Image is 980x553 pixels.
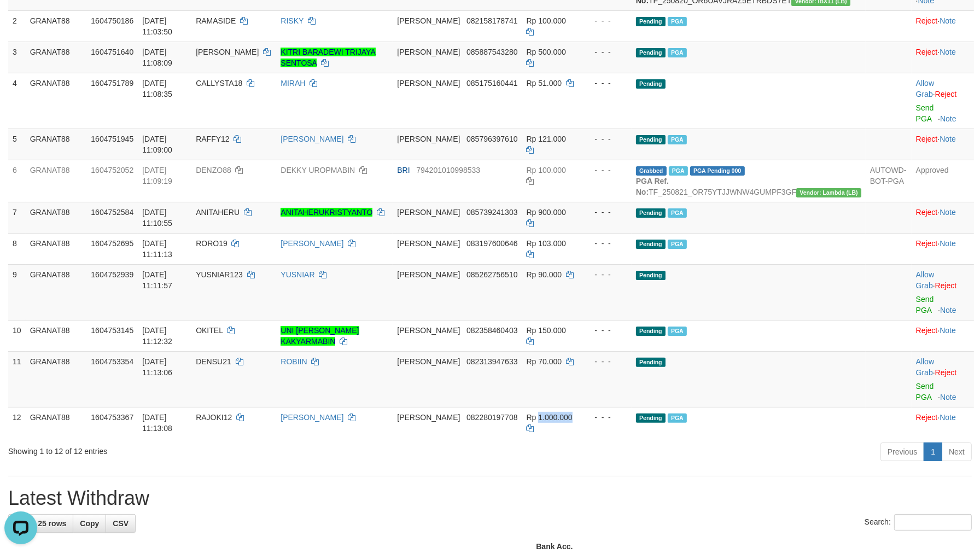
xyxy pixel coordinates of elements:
div: - - - [586,133,627,144]
span: Marked by bgndedek [668,48,687,57]
td: 6 [8,160,26,202]
a: Send PGA [916,382,934,401]
td: · [912,264,974,320]
label: Search: [865,514,972,531]
td: GRANAT88 [26,264,87,320]
span: [DATE] 11:09:19 [142,166,172,185]
td: GRANAT88 [26,202,87,233]
td: · [912,42,974,73]
td: 8 [8,233,26,264]
div: - - - [586,78,627,89]
span: Marked by bgndedek [668,240,687,249]
span: Copy 085739241303 to clipboard [466,208,517,217]
span: OKITEL [196,326,223,335]
div: Showing 1 to 12 of 12 entries [8,441,400,457]
a: Note [940,239,956,248]
a: Allow Grab [916,79,934,98]
a: Allow Grab [916,270,934,290]
a: Note [940,326,956,335]
span: Pending [636,17,666,26]
td: 7 [8,202,26,233]
a: ROBIIN [281,357,307,366]
div: - - - [586,46,627,57]
span: Copy 794201010998533 to clipboard [416,166,480,174]
span: 1604753145 [91,326,133,335]
span: RORO19 [196,239,227,248]
a: Reject [916,135,938,143]
span: [PERSON_NAME] [397,79,460,88]
b: PGA Ref. No: [636,177,669,196]
a: Note [940,135,956,143]
span: RAMASIDE [196,16,236,25]
span: Copy 085175160441 to clipboard [466,79,517,88]
a: RISKY [281,16,304,25]
span: [DATE] 11:13:08 [142,413,172,433]
span: 1604751640 [91,48,133,56]
span: [DATE] 11:08:09 [142,48,172,67]
span: Marked by bgndedek [668,208,687,218]
a: Reject [916,239,938,248]
span: Rp 51.000 [527,79,562,88]
td: 11 [8,351,26,407]
span: Pending [636,135,666,144]
span: 1604752584 [91,208,133,217]
span: · [916,270,935,290]
a: Reject [916,16,938,25]
div: - - - [586,325,627,336]
span: · [916,79,935,98]
a: 1 [924,443,942,461]
td: · [912,320,974,351]
span: ANITAHERU [196,208,240,217]
a: Next [942,443,972,461]
div: - - - [586,207,627,218]
span: 1604752695 [91,239,133,248]
td: GRANAT88 [26,42,87,73]
span: Rp 500.000 [527,48,566,56]
td: GRANAT88 [26,10,87,42]
td: 4 [8,73,26,129]
a: Note [940,16,956,25]
span: Copy 085887543280 to clipboard [466,48,517,56]
a: Copy [73,514,106,533]
td: · [912,407,974,438]
a: [PERSON_NAME] [281,413,343,422]
input: Search: [894,514,972,531]
span: [DATE] 11:12:32 [142,326,172,346]
a: Note [940,114,956,123]
span: Pending [636,271,666,280]
span: [PERSON_NAME] [397,135,460,143]
td: GRANAT88 [26,129,87,160]
span: · [916,357,935,377]
a: Reject [935,90,957,98]
td: · [912,10,974,42]
td: 5 [8,129,26,160]
span: DENSU21 [196,357,231,366]
span: Pending [636,48,666,57]
span: PGA Pending [690,166,745,176]
span: Rp 1.000.000 [527,413,573,422]
a: MIRAH [281,79,305,88]
span: Rp 103.000 [527,239,566,248]
td: GRANAT88 [26,160,87,202]
span: Marked by bgnwinata [669,166,688,176]
a: Reject [916,208,938,217]
a: Allow Grab [916,357,934,377]
td: 3 [8,42,26,73]
td: · [912,351,974,407]
td: · [912,129,974,160]
a: Note [940,208,956,217]
span: [DATE] 11:10:55 [142,208,172,228]
a: [PERSON_NAME] [281,239,343,248]
span: [DATE] 11:13:06 [142,357,172,377]
a: [PERSON_NAME] [281,135,343,143]
div: - - - [586,165,627,176]
span: [DATE] 11:09:00 [142,135,172,154]
span: Copy 085262756510 to clipboard [466,270,517,279]
span: [DATE] 11:11:13 [142,239,172,259]
span: YUSNIAR123 [196,270,243,279]
span: Pending [636,414,666,423]
div: - - - [586,269,627,280]
span: [PERSON_NAME] [397,326,460,335]
a: Reject [935,281,957,290]
a: Note [940,48,956,56]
